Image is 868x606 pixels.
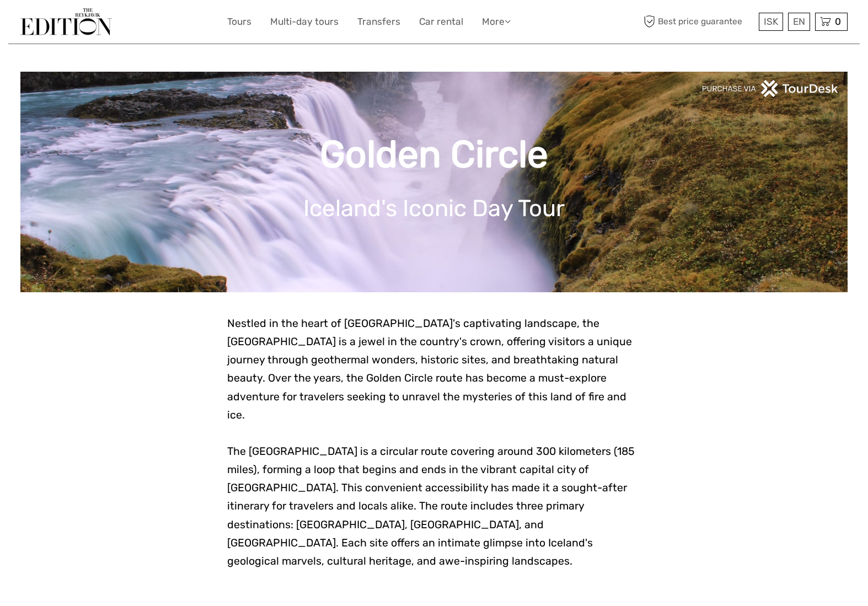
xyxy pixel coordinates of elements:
span: 0 [833,16,843,27]
a: Transfers [357,14,400,30]
h1: Golden Circle [37,132,831,177]
a: More [482,14,511,30]
img: The Reykjavík Edition [20,8,112,35]
div: EN [788,13,810,31]
a: Tours [227,14,251,30]
span: Best price guarantee [641,13,756,31]
span: The [GEOGRAPHIC_DATA] is a circular route covering around 300 kilometers (185 miles), forming a l... [227,445,635,567]
a: Car rental [419,14,463,30]
span: ISK [764,16,778,27]
span: Nestled in the heart of [GEOGRAPHIC_DATA]'s captivating landscape, the [GEOGRAPHIC_DATA] is a jew... [227,317,632,421]
a: Multi-day tours [270,14,339,30]
h1: Iceland's Iconic Day Tour [37,195,831,222]
img: PurchaseViaTourDeskwhite.png [701,80,839,97]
